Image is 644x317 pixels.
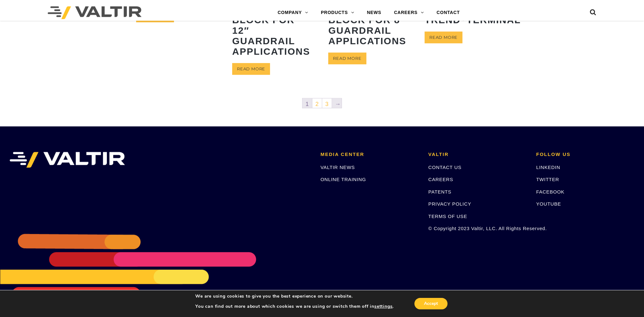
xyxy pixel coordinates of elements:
a: LINKEDIN [536,165,560,170]
img: VALTIR [10,152,125,168]
a: COMPANY [271,6,315,19]
img: Valtir [48,6,142,19]
a: TWITTER [536,177,559,182]
a: CAREERS [388,6,430,19]
a: CONTACT [430,6,466,19]
a: ONLINE TRAINING [321,177,366,182]
a: Read more about “King MASH Composite Block for 8" Guardrail Applications” [328,53,366,64]
h2: MEDIA CENTER [321,152,419,157]
nav: Product Pagination [136,98,508,110]
a: PRODUCTS [315,6,361,19]
a: FACEBOOK [536,189,564,194]
a: PRIVACY POLICY [428,201,471,207]
a: 3 [322,98,332,108]
button: settings [374,304,392,309]
a: CONTACT US [428,165,461,170]
a: PATENTS [428,189,452,194]
h2: FOLLOW US [536,152,634,157]
a: CAREERS [428,177,453,182]
h2: VALTIR [428,152,527,157]
a: TERMS OF USE [428,214,467,219]
p: © Copyright 2023 Valtir, LLC. All Rights Reserved. [428,225,527,232]
span: 1 [302,98,312,108]
a: NEWS [361,6,388,19]
button: Accept [414,298,447,309]
a: YOUTUBE [536,201,561,207]
p: We are using cookies to give you the best experience on our website. [195,293,394,299]
a: Read more about “MATTTM Median Attenuating TREND® Terminal” [425,32,462,43]
a: VALTIR NEWS [321,165,355,170]
a: → [332,98,342,108]
a: Read more about “King MASH Composite Block for 12" Guardrail Applications” [232,63,270,75]
p: You can find out more about which cookies we are using or switch them off in . [195,304,394,309]
a: 2 [312,98,322,108]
